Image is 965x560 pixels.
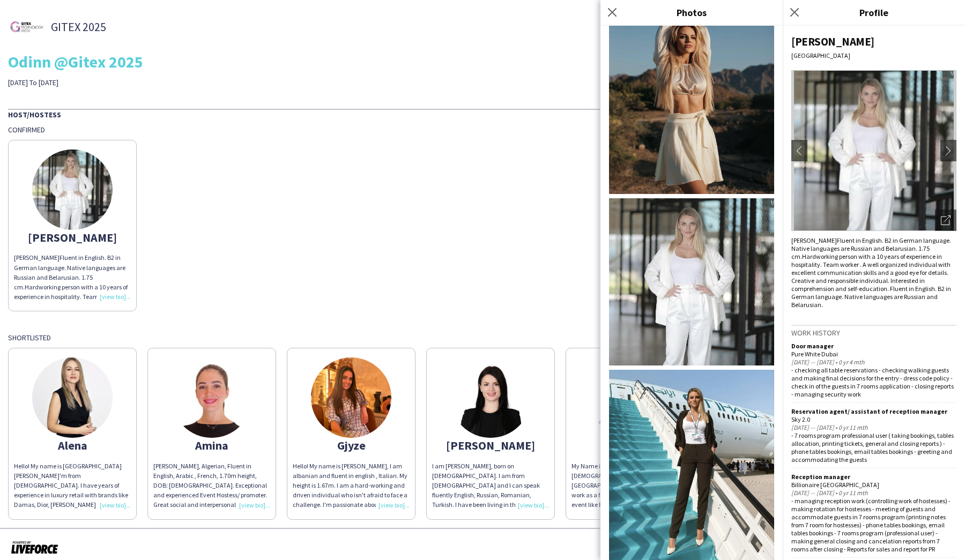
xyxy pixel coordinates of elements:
div: Pure White Dubai [791,350,956,358]
div: - managing reception work (controlling work of hostesses) - making rotation for hostesses - meeti... [791,497,956,553]
div: Open photos pop-in [935,210,956,231]
div: [PERSON_NAME] [791,34,956,49]
h3: Work history [791,328,956,338]
img: thumb-be82b6d3-def3-4510-a550-52d42e17dceb.jpg [311,357,391,438]
div: Hello! My name is [GEOGRAPHIC_DATA][PERSON_NAME]'m from [DEMOGRAPHIC_DATA]. I have years of exper... [14,461,131,510]
div: Hello! My name is [PERSON_NAME], I am albanian and fluent in english , Italian. My height is 1.67... [293,461,410,510]
h3: Photos [600,5,783,19]
div: [PERSON_NAME] [432,440,549,450]
img: thumb-67c4e78e0b06a.jpeg [172,357,252,438]
div: Valeriia [571,440,688,450]
div: Door manager [791,342,956,350]
div: Amina [153,440,270,450]
div: [GEOGRAPHIC_DATA] [791,51,956,59]
img: thumb-673ae08a31f4a.png [590,357,670,438]
div: Billionaire [GEOGRAPHIC_DATA] [791,481,956,489]
div: Host/Hostess [8,109,957,120]
img: Crew photo 824200 [609,198,774,365]
img: Powered by Liveforce [11,540,58,555]
span: Hardworking person with a 10 years of experience in hospitality. Team worker . A well organized i... [14,283,130,369]
img: thumb-66b4a4c9a815c.jpeg [450,357,531,438]
span: [PERSON_NAME] [14,253,60,262]
div: [PERSON_NAME], Algerian, Fluent in English, Arabic , French, 1.70m height, DOB: [DEMOGRAPHIC_DATA... [153,461,270,510]
div: - 7 rooms program professional user ( taking bookings, tables allocation, printing tickets, gener... [791,431,956,464]
img: Crew avatar or photo [791,70,956,231]
div: [DATE] — [DATE] • 0 yr 4 mth [791,358,956,366]
div: [DATE] To [DATE] [8,78,340,87]
div: [DATE] — [DATE] • 0 yr 11 mth [791,423,956,431]
div: Sky 2.0 [791,415,956,423]
div: Alena [14,440,131,450]
h3: Profile [783,5,965,19]
div: Reception manager [791,473,956,481]
div: My Name is [PERSON_NAME], [DEMOGRAPHIC_DATA] from [GEOGRAPHIC_DATA]. My height is 1.65m. I work a... [571,461,688,510]
img: thumb-0e387e26-eccb-45bd-84ff-7d62acdba332.jpg [8,8,46,46]
div: - checking all table reservations - checking walking guests and making final decisions for the en... [791,366,956,398]
span: Hardworking person with a 10 years of experience in hospitality. Team worker . A well organized i... [791,252,951,309]
span: [PERSON_NAME] [791,236,837,244]
img: thumb-6722494b83a37.jpg [32,357,113,438]
div: Gjyze [293,440,410,450]
div: Confirmed [8,125,957,135]
div: [DATE] — [DATE] • 0 yr 11 mth [791,489,956,497]
div: I am [PERSON_NAME], born on [DEMOGRAPHIC_DATA]. I am from [DEMOGRAPHIC_DATA] and I can speak flue... [432,461,549,510]
div: Odinn @Gitex 2025 [8,54,957,70]
div: Shortlisted [8,333,957,342]
div: Reservation agent/ assistant of reception manager [791,407,956,415]
div: [PERSON_NAME] [14,233,131,242]
span: Fluent in English. B2 in German language. Native languages are Russian and Belarusian. 1.75 cm. [14,253,125,291]
span: Fluent in English. B2 in German language. Native languages are Russian and Belarusian. 1.75 cm. [791,236,951,260]
span: GITEX 2025 [51,22,106,32]
img: Crew photo 824202 [609,370,774,560]
img: thumb-66672dfbc5147.jpeg [32,150,113,230]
